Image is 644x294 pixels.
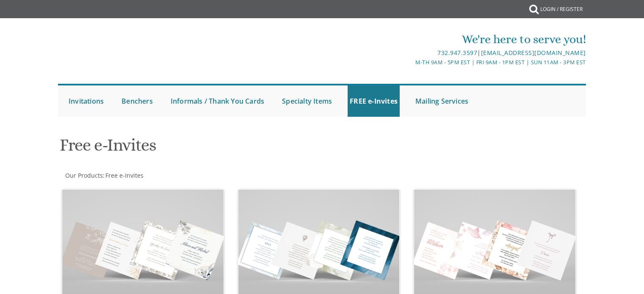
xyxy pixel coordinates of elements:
a: Invitations [66,85,106,117]
a: Benchers [119,85,155,117]
a: Free e-Invites [105,171,144,179]
div: | [235,48,586,58]
a: Our Products [64,171,103,179]
a: Mailing Services [413,85,470,117]
div: : [58,171,322,180]
span: Free e-Invites [105,171,144,179]
div: We're here to serve you! [235,31,586,48]
a: Informals / Thank You Cards [169,85,266,117]
a: 732.947.3597 [437,49,477,57]
a: [EMAIL_ADDRESS][DOMAIN_NAME] [481,49,586,57]
a: FREE e-Invites [348,85,400,117]
h1: Free e-Invites [60,136,405,161]
a: Specialty Items [280,85,334,117]
div: M-Th 9am - 5pm EST | Fri 9am - 1pm EST | Sun 11am - 3pm EST [235,58,586,67]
